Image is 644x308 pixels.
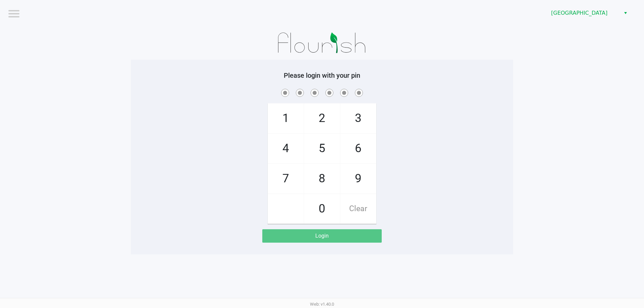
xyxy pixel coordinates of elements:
[268,164,304,193] span: 7
[304,194,340,224] span: 0
[304,104,340,133] span: 2
[304,134,340,163] span: 5
[268,104,304,133] span: 1
[310,302,334,307] span: Web: v1.40.0
[340,194,376,224] span: Clear
[551,9,616,17] span: [GEOGRAPHIC_DATA]
[268,134,304,163] span: 4
[340,104,376,133] span: 3
[621,7,630,19] button: Select
[340,164,376,193] span: 9
[340,134,376,163] span: 6
[304,164,340,193] span: 8
[136,71,508,79] h5: Please login with your pin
